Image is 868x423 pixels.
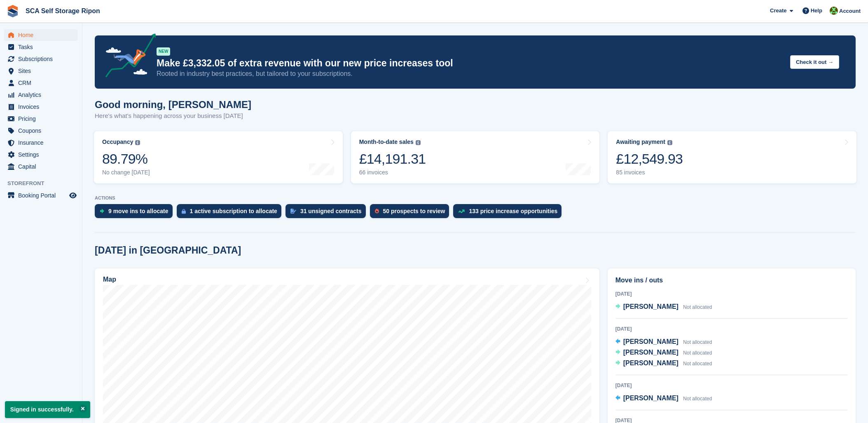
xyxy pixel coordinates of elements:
[683,339,712,345] span: Not allocated
[608,131,856,183] a: Awaiting payment £12,549.93 85 invoices
[615,393,712,404] a: [PERSON_NAME] Not allocated
[285,204,370,222] a: 31 unsigned contracts
[458,209,465,213] img: price_increase_opportunities-93ffe204e8149a01c8c9dc8f82e8f89637d9d84a8eef4429ea346261dce0b2c0.svg
[623,349,678,356] span: [PERSON_NAME]
[4,89,78,101] a: menu
[290,209,296,214] img: contract_signature_icon-13c848040528278c33f63329250d36e43548de30e8caae1d1a13099fd9432cc5.svg
[4,53,78,65] a: menu
[190,208,277,214] div: 1 active subscription to allocate
[4,65,78,77] a: menu
[7,179,82,188] span: Storefront
[667,140,672,145] img: icon-info-grey-7440780725fd019a000dd9b08b2336e03edf1995a4989e88bcd33f0948082b44.svg
[683,396,712,402] span: Not allocated
[359,169,426,176] div: 66 invoices
[18,149,68,160] span: Settings
[616,139,665,146] div: Awaiting payment
[4,190,78,201] a: menu
[95,111,251,121] p: Here's what's happening across your business [DATE]
[770,7,786,15] span: Create
[182,209,186,214] img: active_subscription_to_allocate_icon-d502201f5373d7db506a760aba3b589e785aa758c864c3986d89f69b8ff3...
[18,65,68,77] span: Sites
[157,69,784,78] p: Rooted in industry best practices, but tailored to your subscriptions.
[4,77,78,89] a: menu
[453,204,566,222] a: 133 price increase opportunities
[157,57,784,69] p: Make £3,332.05 of extra revenue with our new price increases tool
[615,382,848,389] div: [DATE]
[95,204,177,222] a: 9 move ins to allocate
[616,169,683,176] div: 85 invoices
[4,161,78,172] a: menu
[18,89,68,101] span: Analytics
[615,290,848,298] div: [DATE]
[18,41,68,53] span: Tasks
[615,337,712,348] a: [PERSON_NAME] Not allocated
[100,209,104,214] img: move_ins_to_allocate_icon-fdf77a2bb77ea45bf5b3d319d69a93e2d87916cf1d5bf7949dd705db3b84f3ca.svg
[7,5,19,17] img: stora-icon-8386f47178a22dfd0bd8f6a31ec36ba5ce8667c1dd55bd0f319d3a0aa187defe.svg
[4,137,78,148] a: menu
[95,99,251,110] h1: Good morning, [PERSON_NAME]
[683,304,712,310] span: Not allocated
[4,101,78,113] a: menu
[615,325,848,333] div: [DATE]
[157,47,170,56] div: NEW
[4,113,78,125] a: menu
[18,161,68,172] span: Capital
[359,150,426,167] div: £14,191.31
[4,149,78,160] a: menu
[469,208,557,214] div: 133 price increase opportunities
[5,401,90,418] p: Signed in successfully.
[103,276,116,283] h2: Map
[375,209,379,214] img: prospect-51fa495bee0391a8d652442698ab0144808aea92771e9ea1ae160a38d050c398.svg
[4,29,78,41] a: menu
[102,139,133,146] div: Occupancy
[95,245,241,256] h2: [DATE] in [GEOGRAPHIC_DATA]
[839,7,861,15] span: Account
[108,208,168,214] div: 9 move ins to allocate
[811,7,822,15] span: Help
[18,190,68,201] span: Booking Portal
[94,131,343,183] a: Occupancy 89.79% No change [DATE]
[830,7,838,15] img: Kelly Neesham
[623,395,678,402] span: [PERSON_NAME]
[615,302,712,313] a: [PERSON_NAME] Not allocated
[4,125,78,136] a: menu
[68,190,78,200] a: Preview store
[351,131,600,183] a: Month-to-date sales £14,191.31 66 invoices
[18,125,68,136] span: Coupons
[615,275,848,285] h2: Move ins / outs
[383,208,445,214] div: 50 prospects to review
[18,101,68,113] span: Invoices
[98,33,156,80] img: price-adjustments-announcement-icon-8257ccfd72463d97f412b2fc003d46551f7dbcb40ab6d574587a9cd5c0d94...
[615,348,712,358] a: [PERSON_NAME] Not allocated
[177,204,285,222] a: 1 active subscription to allocate
[683,350,712,356] span: Not allocated
[95,195,856,201] p: ACTIONS
[623,338,678,345] span: [PERSON_NAME]
[102,169,150,176] div: No change [DATE]
[18,29,68,41] span: Home
[102,150,150,167] div: 89.79%
[790,55,839,69] button: Check it out →
[18,137,68,148] span: Insurance
[4,41,78,53] a: menu
[18,77,68,89] span: CRM
[18,113,68,125] span: Pricing
[615,358,712,369] a: [PERSON_NAME] Not allocated
[623,360,678,367] span: [PERSON_NAME]
[359,139,414,146] div: Month-to-date sales
[370,204,454,222] a: 50 prospects to review
[683,361,712,367] span: Not allocated
[18,53,68,65] span: Subscriptions
[616,150,683,167] div: £12,549.93
[135,140,140,145] img: icon-info-grey-7440780725fd019a000dd9b08b2336e03edf1995a4989e88bcd33f0948082b44.svg
[623,303,678,310] span: [PERSON_NAME]
[22,4,103,18] a: SCA Self Storage Ripon
[416,140,421,145] img: icon-info-grey-7440780725fd019a000dd9b08b2336e03edf1995a4989e88bcd33f0948082b44.svg
[300,208,362,214] div: 31 unsigned contracts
